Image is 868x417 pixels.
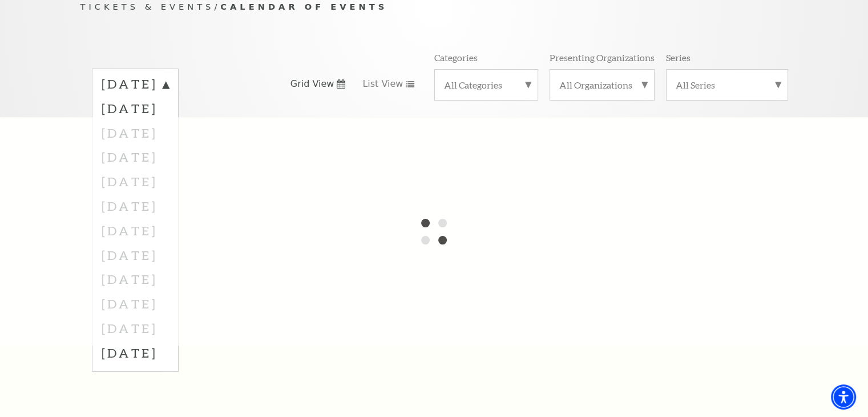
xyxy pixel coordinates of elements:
[559,79,645,91] label: All Organizations
[676,79,778,91] label: All Series
[434,51,478,63] p: Categories
[362,78,403,90] span: List View
[80,2,215,11] span: Tickets & Events
[220,2,387,11] span: Calendar of Events
[831,384,856,410] div: Accessibility Menu
[666,51,691,63] p: Series
[290,78,334,90] span: Grid View
[550,51,655,63] p: Presenting Organizations
[102,75,169,96] label: [DATE]
[102,340,169,365] label: [DATE]
[102,96,169,121] label: [DATE]
[444,79,528,91] label: All Categories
